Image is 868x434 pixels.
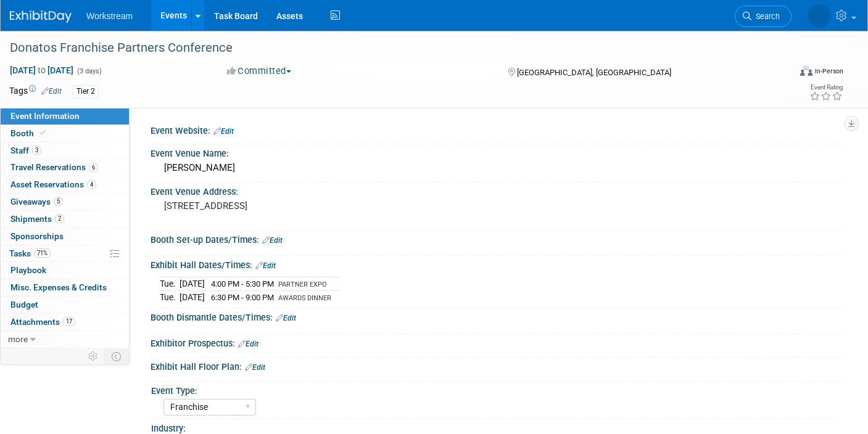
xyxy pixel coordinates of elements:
[262,236,283,245] a: Edit
[160,277,180,290] td: Tue.
[39,129,46,136] i: Booth reservation complete
[151,334,843,350] div: Exhibitor Prospectus:
[55,214,64,223] span: 2
[160,158,834,178] div: [PERSON_NAME]
[814,67,843,76] div: In-Person
[104,348,130,364] td: Toggle Event Tabs
[1,194,129,210] a: Giveaways5
[1,142,129,159] a: Staff3
[9,65,74,76] span: [DATE] [DATE]
[517,68,671,77] span: [GEOGRAPHIC_DATA], [GEOGRAPHIC_DATA]
[180,277,205,290] td: [DATE]
[151,256,843,272] div: Exhibit Hall Dates/Times:
[809,84,843,91] div: Event Rating
[10,300,38,309] span: Budget
[211,279,274,289] span: 4:00 PM - 5:30 PM
[87,180,96,189] span: 4
[9,248,51,258] span: Tasks
[151,121,843,137] div: Event Website:
[10,197,63,207] span: Giveaways
[278,294,331,302] span: AWARDS DINNER
[1,279,129,296] a: Misc. Expenses & Credits
[151,308,843,324] div: Booth Dismantle Dates/Times:
[73,85,99,98] div: Tier 2
[151,231,843,247] div: Booth Set-up Dates/Times:
[10,111,80,121] span: Event Information
[76,67,102,75] span: (3 days)
[86,11,133,21] span: Workstream
[751,12,780,21] span: Search
[151,382,838,397] div: Event Type:
[1,245,129,262] a: Tasks71%
[213,127,234,136] a: Edit
[8,334,28,344] span: more
[1,228,129,245] a: Sponsorships
[151,182,843,198] div: Event Venue Address:
[278,280,327,289] span: PARTNER EXPO
[1,125,129,142] a: Booth
[238,340,258,348] a: Edit
[1,331,129,348] a: more
[245,363,265,372] a: Edit
[1,176,129,193] a: Asset Reservations4
[735,6,792,27] a: Search
[10,162,98,172] span: Travel Reservations
[10,265,46,275] span: Playbook
[10,282,107,292] span: Misc. Expenses & Credits
[223,65,296,78] button: Committed
[10,179,96,189] span: Asset Reservations
[89,163,98,172] span: 6
[32,145,41,155] span: 3
[10,231,64,241] span: Sponsorships
[151,144,843,160] div: Event Venue Name:
[800,66,812,76] img: Format-Inperson.png
[211,293,274,302] span: 6:30 PM - 9:00 PM
[276,314,296,322] a: Edit
[63,317,75,326] span: 17
[10,317,75,327] span: Attachments
[10,10,72,23] img: ExhibitDay
[10,145,41,155] span: Staff
[36,65,48,75] span: to
[720,64,843,83] div: Event Format
[1,211,129,227] a: Shipments2
[160,290,180,303] td: Tue.
[164,200,426,211] pre: [STREET_ADDRESS]
[1,297,129,313] a: Budget
[41,87,62,96] a: Edit
[151,358,843,374] div: Exhibit Hall Floor Plan:
[54,197,63,206] span: 5
[9,84,62,99] td: Tags
[10,214,64,224] span: Shipments
[1,262,129,279] a: Playbook
[180,290,205,303] td: [DATE]
[808,4,831,28] img: Tatia Meghdadi
[34,248,51,258] span: 71%
[255,261,276,270] a: Edit
[83,348,104,364] td: Personalize Event Tab Strip
[1,314,129,330] a: Attachments17
[10,128,48,138] span: Booth
[6,37,772,59] div: Donatos Franchise Partners Conference
[1,159,129,176] a: Travel Reservations6
[1,108,129,125] a: Event Information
